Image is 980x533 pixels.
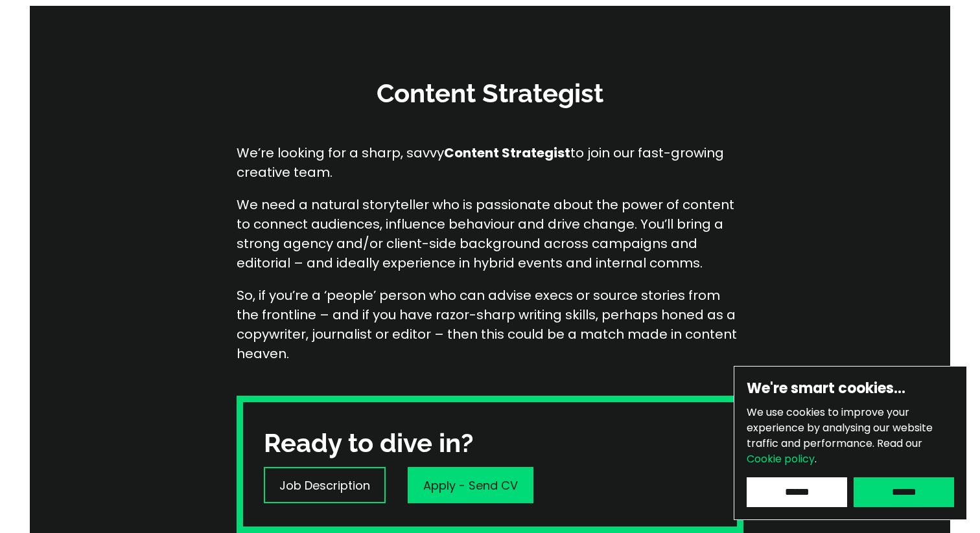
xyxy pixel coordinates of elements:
[747,405,954,467] p: We use cookies to improve your experience by analysing our website traffic and performance.
[237,195,743,273] p: We need a natural storyteller who is passionate about the power of content to connect audiences, ...
[237,143,743,182] p: We’re looking for a sharp, savvy to join our fast-growing creative team.
[264,425,473,460] h3: Ready to dive in?
[237,286,743,363] p: So, if you’re a ‘people’ person who can advise execs or source stories from the frontline – and i...
[444,144,570,162] strong: Content Strategist
[747,379,954,398] h6: We're smart cookies…
[423,477,518,494] p: Apply - Send CV
[296,76,684,111] h3: Content Strategist
[747,436,922,466] span: Read our .
[747,451,815,466] a: Cookie policy
[279,477,370,494] p: Job Description
[408,467,533,503] a: Apply - Send CV
[264,467,386,503] a: Job Description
